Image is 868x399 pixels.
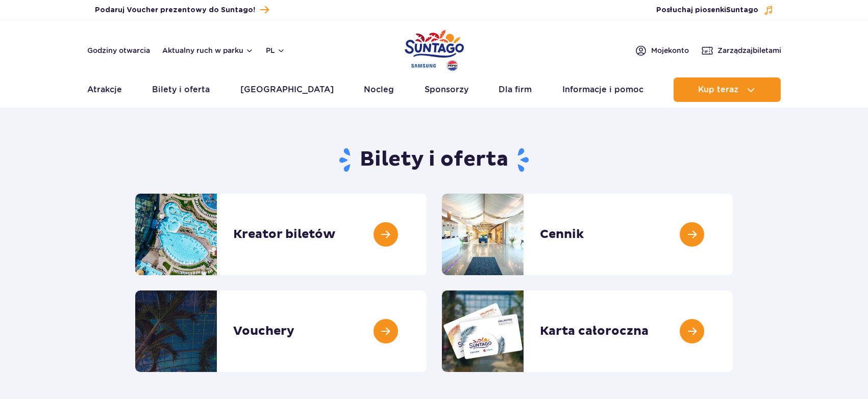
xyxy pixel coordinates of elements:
span: Podaruj Voucher prezentowy do Suntago! [95,5,255,15]
button: Posłuchaj piosenkiSuntago [656,5,774,15]
a: Nocleg [364,77,394,102]
h1: Bilety i oferta [135,147,733,173]
span: Suntago [726,7,758,14]
button: Kup teraz [674,77,781,102]
a: Bilety i oferta [152,77,210,102]
a: Mojekonto [635,44,689,57]
span: Zarządzaj biletami [717,45,781,56]
a: [GEOGRAPHIC_DATA] [240,77,334,102]
a: Godziny otwarcia [87,45,150,56]
button: pl [266,45,285,56]
span: Kup teraz [698,85,738,94]
span: Moje konto [651,45,689,56]
a: Podaruj Voucher prezentowy do Suntago! [95,3,269,17]
a: Dla firm [499,77,532,102]
button: Aktualny ruch w parku [162,46,254,55]
span: Posłuchaj piosenki [656,5,758,15]
a: Zarządzajbiletami [701,44,781,57]
a: Park of Poland [405,25,464,72]
a: Informacje i pomoc [562,77,643,102]
a: Sponsorzy [425,77,468,102]
a: Atrakcje [87,77,122,102]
